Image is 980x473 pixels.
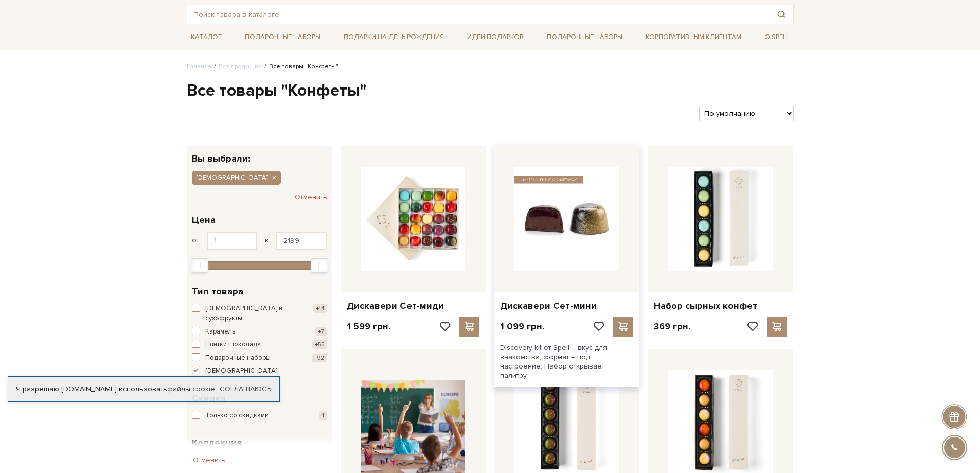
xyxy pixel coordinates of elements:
a: Вся продукция [219,63,262,71]
button: Только со скидками 1 [192,411,327,421]
button: Поиск товара в каталоге [770,5,793,24]
a: Набор сырных конфет [654,300,787,312]
font: Только со скидками [205,411,269,419]
font: Подарочные наборы [547,33,622,41]
font: +92 [315,355,324,361]
input: Поиск товара в каталоге [187,5,770,24]
button: [DEMOGRAPHIC_DATA] [192,366,327,376]
font: О Spell [764,33,789,41]
font: Discovery kit от Spell – вкус для знакомства, формат – под настроение. Набор открывает палитру. [500,343,607,380]
font: Цена [192,214,216,225]
font: Каталог [191,33,222,41]
a: Подарки на День рождения [340,29,448,45]
a: Идеи подарков [463,29,528,45]
font: [DEMOGRAPHIC_DATA] и сухофрукты [205,304,282,323]
font: Плитки шоколада [205,340,261,348]
button: Карамель +7 [192,327,327,337]
font: Набор сырных конфет [654,300,757,311]
font: Подарочные наборы [205,354,271,362]
a: Подарочные наборы [241,29,325,45]
font: Идеи подарков [467,33,524,41]
font: 1 599 грн. [347,321,390,332]
font: Коллекция [192,437,242,448]
a: Главная [187,63,211,71]
font: от [192,236,199,244]
font: Подарки на День рождения [344,33,444,41]
a: Соглашаюсь [220,384,271,394]
font: +7 [318,328,324,335]
div: Min [191,258,208,273]
font: +14 [316,305,324,312]
font: 1 099 грн. [500,321,544,332]
button: Плитки шоколада +55 [192,340,327,350]
font: 369 грн. [654,321,690,332]
button: Отменить [187,451,231,468]
font: к [265,236,269,244]
a: Подарочные наборы [543,28,627,46]
a: файлы cookie [167,384,215,393]
font: [DEMOGRAPHIC_DATA] [205,366,277,375]
font: Отменить [295,192,327,201]
font: Скидка [192,393,226,404]
button: Подарочные наборы +92 [192,353,327,363]
input: Цена [276,232,327,250]
font: Отменить [193,455,225,464]
img: Дискавери Сет-мини [514,167,619,271]
font: 1 [322,412,324,419]
font: Корпоративным клиентам [646,33,741,41]
font: +55 [315,341,324,348]
a: Каталог [187,29,226,45]
font: Вы выбрали: [192,153,250,164]
font: Все товары "Конфеты" [187,81,366,101]
a: Дискавери Сет-миди [347,300,480,312]
div: Max [311,258,328,273]
font: Все товары "Конфеты" [269,63,338,71]
button: Отменить [295,188,327,205]
input: Цена [207,232,258,250]
font: [DEMOGRAPHIC_DATA] [196,173,268,182]
font: Дискавери Сет-миди [347,300,444,311]
button: [DEMOGRAPHIC_DATA] [192,171,281,184]
font: Я разрешаю [DOMAIN_NAME] использовать [16,384,167,393]
font: Дискавери Сет-мини [500,300,597,311]
a: О Spell [760,29,793,45]
a: Дискавери Сет-мини [500,300,633,312]
font: Тип товара [192,286,243,297]
font: Подарочные наборы [245,33,320,41]
button: [DEMOGRAPHIC_DATA] и сухофрукты +14 [192,304,327,324]
font: Карамель [205,327,235,336]
a: Корпоративным клиентам [642,29,745,45]
font: Соглашаюсь [220,384,271,393]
